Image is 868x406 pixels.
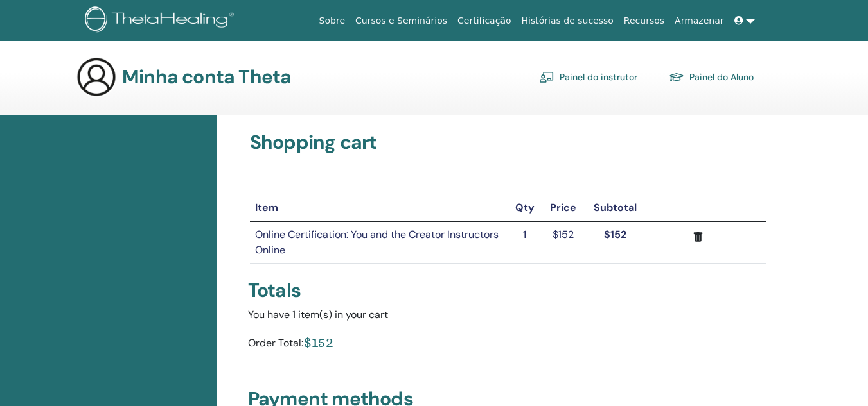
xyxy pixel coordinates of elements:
[539,71,554,83] img: chalkboard-teacher.svg
[303,333,333,351] div: $152
[508,195,542,221] th: Qty
[542,195,584,221] th: Price
[669,67,754,87] a: Painel do Aluno
[314,9,350,33] a: Sobre
[85,6,238,35] img: logo.png
[248,307,768,323] div: You have 1 item(s) in your cart
[248,279,768,302] div: Totals
[517,9,619,33] a: Histórias de sucesso
[250,131,766,154] h3: Shopping cart
[604,228,626,241] strong: $152
[122,65,291,89] h3: Minha conta Theta
[584,195,646,221] th: Subtotal
[76,56,117,97] img: generic-user-icon.jpg
[248,333,303,357] div: Order Total:
[452,9,516,33] a: Certificação
[250,195,508,221] th: Item
[669,72,684,83] img: graduation-cap.svg
[669,9,729,33] a: Armazenar
[523,228,527,241] strong: 1
[250,221,508,264] td: Online Certification: You and the Creator Instructors Online
[542,221,584,264] td: $152
[350,9,452,33] a: Cursos e Seminários
[539,67,637,87] a: Painel do instrutor
[619,9,669,33] a: Recursos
